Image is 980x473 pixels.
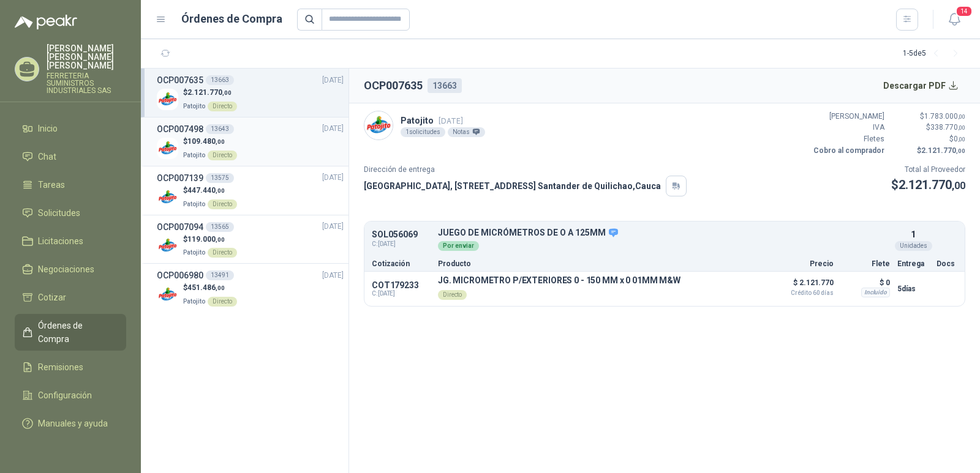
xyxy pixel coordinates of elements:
span: 2.121.770 [187,88,232,97]
p: [PERSON_NAME] [PERSON_NAME] [PERSON_NAME] [47,44,126,70]
span: ,00 [958,124,965,131]
p: JUEGO DE MICRÓMETROS DE O A 125MM [438,228,890,239]
div: 13491 [206,270,234,280]
a: OCP00698013491[DATE] Company Logo$451.486,00PatojitoDirecto [157,269,344,307]
span: Solicitudes [38,206,80,220]
a: OCP00749813643[DATE] Company Logo$109.480,00PatojitoDirecto [157,122,344,161]
span: Manuales y ayuda [38,417,108,430]
p: [GEOGRAPHIC_DATA], [STREET_ADDRESS] Santander de Quilichao , Cauca [364,179,661,193]
div: Directo [208,151,237,160]
h1: Órdenes de Compra [181,10,282,28]
div: Directo [208,102,237,111]
div: Directo [208,248,237,258]
span: ,00 [216,285,225,291]
span: 119.000 [187,235,225,244]
a: Remisiones [15,356,126,379]
span: Inicio [38,122,58,135]
p: $ [183,282,237,294]
div: 13663 [206,75,234,85]
button: 14 [943,9,965,31]
h3: OCP007139 [157,171,203,185]
img: Company Logo [157,235,178,256]
a: OCP00713913575[DATE] Company Logo$447.440,00PatojitoDirecto [157,171,344,210]
span: ,00 [958,113,965,120]
span: 14 [956,6,973,17]
p: $ [892,111,965,122]
span: ,00 [216,138,225,145]
p: Entrega [897,260,929,267]
p: Patojito [401,114,485,127]
img: Company Logo [364,111,393,140]
p: SOL056069 [372,230,431,239]
div: 13643 [206,124,234,134]
img: Company Logo [157,89,178,110]
p: $ [183,185,237,196]
span: 2.121.770 [921,146,965,155]
span: ,00 [216,187,225,194]
h3: OCP007094 [157,220,203,234]
p: Docs [937,260,957,267]
span: Patojito [183,152,205,158]
a: Configuración [15,384,126,407]
p: $ [892,122,965,133]
span: Negociaciones [38,263,94,276]
img: Company Logo [157,138,178,159]
p: Precio [772,260,834,267]
p: $ [892,145,965,157]
div: Unidades [895,241,932,251]
a: Solicitudes [15,201,126,225]
div: 13663 [428,78,462,93]
p: Fletes [811,133,884,145]
a: Inicio [15,117,126,140]
span: ,00 [958,136,965,143]
a: Negociaciones [15,258,126,281]
span: Patojito [183,298,205,305]
div: Directo [208,297,237,307]
a: OCP00709413565[DATE] Company Logo$119.000,00PatojitoDirecto [157,220,344,259]
h3: OCP007635 [157,73,203,87]
a: OCP00763513663[DATE] Company Logo$2.121.770,00PatojitoDirecto [157,73,344,112]
h2: OCP007635 [364,77,423,94]
span: Remisiones [38,360,83,374]
p: Cotización [372,260,431,267]
span: [DATE] [439,116,463,125]
p: JG. MICROMETRO P/EXTERIORES 0 - 150 MM x 0 01MM M&W [438,275,680,285]
span: 338.770 [930,123,965,132]
p: $ 2.121.770 [772,275,834,296]
span: [DATE] [322,221,344,233]
p: COT179233 [372,280,431,290]
p: [PERSON_NAME] [811,111,884,122]
a: Tareas [15,173,126,196]
div: Notas [448,127,485,137]
span: Patojito [183,249,205,256]
a: Órdenes de Compra [15,314,126,351]
span: 447.440 [187,186,225,195]
div: Directo [208,199,237,209]
img: Company Logo [157,187,178,208]
span: 109.480 [187,137,225,146]
span: 2.121.770 [899,177,965,192]
p: $ [891,176,965,195]
a: Chat [15,145,126,168]
p: FERRETERIA SUMINISTROS INDUSTRIALES SAS [47,72,126,94]
span: C: [DATE] [372,290,431,297]
p: 5 días [897,281,929,296]
p: $ [892,133,965,145]
a: Licitaciones [15,229,126,253]
span: [DATE] [322,123,344,135]
p: Total al Proveedor [891,164,965,176]
span: Patojito [183,103,205,110]
span: 1.783.000 [924,112,965,121]
p: $ [183,136,237,147]
span: Chat [38,150,56,163]
div: Directo [438,290,467,300]
span: C: [DATE] [372,239,431,249]
h3: OCP007498 [157,122,203,136]
div: Incluido [861,288,890,297]
button: Descargar PDF [876,73,966,98]
span: Patojito [183,201,205,207]
span: [DATE] [322,172,344,184]
p: Dirección de entrega [364,164,687,176]
a: Cotizar [15,286,126,309]
span: ,00 [222,89,232,96]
